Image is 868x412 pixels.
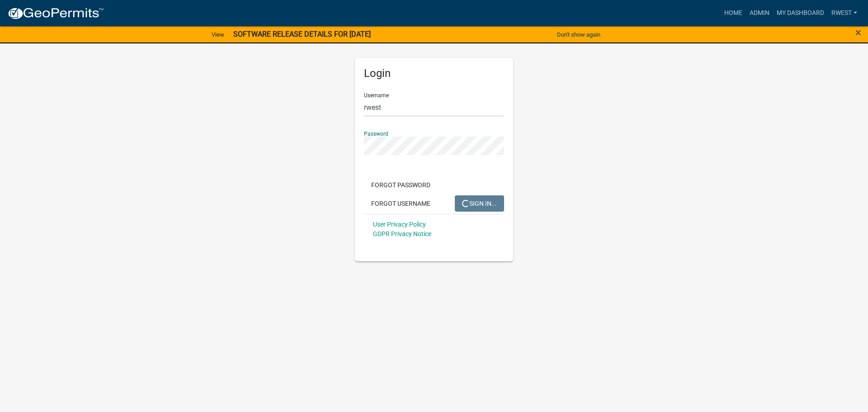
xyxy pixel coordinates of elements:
button: Don't show again [553,27,604,42]
a: User Privacy Policy [373,221,426,228]
button: Forgot Password [364,177,438,193]
a: My Dashboard [773,5,828,22]
a: Admin [746,5,773,22]
span: SIGN IN... [462,199,497,207]
h5: Login [364,67,504,80]
a: Home [721,5,746,22]
span: × [855,26,861,39]
strong: SOFTWARE RELEASE DETAILS FOR [DATE] [233,30,371,38]
a: GDPR Privacy Notice [373,230,431,237]
button: Close [855,27,861,38]
a: View [208,27,228,42]
button: SIGN IN... [455,195,504,212]
button: Forgot Username [364,195,438,212]
a: rwest [828,5,861,22]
